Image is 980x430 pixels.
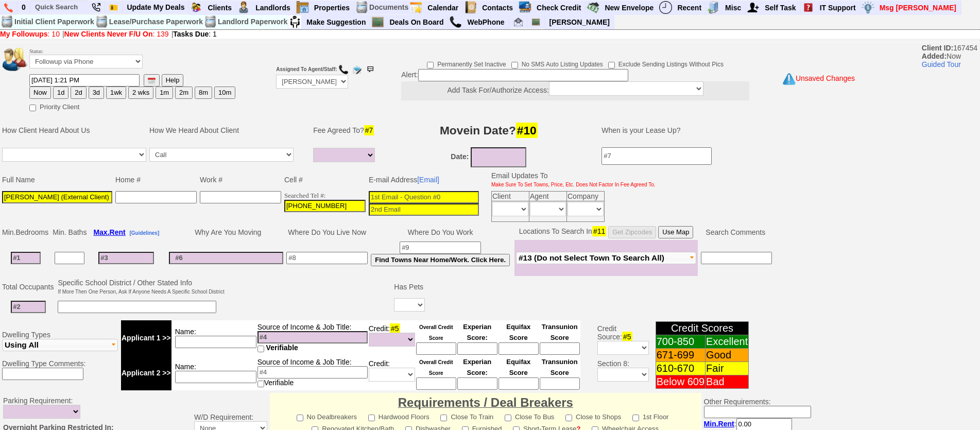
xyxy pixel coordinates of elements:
label: Priority Client [29,100,79,112]
a: Calendar [423,1,463,14]
img: jorge@homesweethomeproperties.com [514,18,523,26]
img: properties.png [296,1,309,14]
td: How We Heard About Client [148,115,305,146]
button: Using All [2,339,118,351]
font: If More Then One Person, Ask If Anyone Needs A Specific School District [58,289,224,295]
img: Bookmark.png [109,3,118,12]
a: Update My Deals [123,1,189,14]
input: Ask Customer: Do You Know Your Overall Credit Score [416,377,456,390]
img: money.png [862,1,874,14]
td: Credit: [368,355,416,390]
td: Agent [529,191,567,201]
input: Exclude Sending Listings Without Pics [608,62,615,68]
a: [PERSON_NAME] [545,15,614,29]
td: Source of Income & Job Title: Verifiable [257,355,368,390]
font: Equifax Score [506,358,530,376]
td: Min. Baths [51,225,88,240]
b: New Clients Never F/U On [64,30,153,38]
font: Make Sure To Set Towns, Price, Etc. Does Not Factor In Fee Agreed To. [491,182,656,187]
input: #9 [400,242,481,254]
a: IT Support [816,1,861,14]
input: Ask Customer: Do You Know Your Transunion Credit Score [540,342,580,355]
img: docs.png [95,15,108,28]
button: 8m [195,87,212,99]
button: Now [29,87,51,99]
font: Unsaved Changes [796,74,855,82]
a: WebPhone [463,15,509,29]
b: Added: [922,52,947,60]
td: Specific School District / Other Stated Info [56,277,226,297]
td: Has Pets [392,277,426,297]
font: Experian Score: [463,358,491,376]
a: Contacts [478,1,518,14]
img: docs.png [355,1,368,14]
font: Status: [29,48,143,66]
span: #7 [364,125,374,135]
td: Credit Scores [656,322,749,335]
img: myadd.png [747,1,760,14]
nobr: : [704,420,792,428]
input: No SMS Auto Listing Updates [511,62,518,68]
img: sms.png [365,64,375,75]
td: Applicant 2 >> [121,355,171,390]
td: Min. [1,225,51,240]
td: Name: [171,320,257,355]
div: Alert: [401,69,749,100]
input: Close To Train [440,415,447,421]
img: gmoney.png [587,1,599,14]
span: #13 (Do not Select Town To Search All) [519,253,664,262]
a: Self Task [761,1,800,14]
td: Client [492,191,529,201]
input: Priority Client [29,105,36,111]
span: Using All [5,340,39,349]
td: 671-699 [656,349,705,362]
input: Hardwood Floors [368,415,375,421]
input: 1st Floor [632,415,639,421]
button: 3d [89,87,104,99]
input: Ask Customer: Do You Know Your Experian Credit Score [457,342,497,355]
span: 167454 Now [922,44,980,68]
center: Add Task For/Authorize Access: [401,81,749,100]
button: 2m [175,87,193,99]
img: landlord.png [237,1,250,14]
input: Ask Customer: Do You Know Your Equifax Credit Score [498,377,539,390]
span: Bedrooms [15,228,48,236]
b: Tasks Due [173,30,209,38]
a: New Envelope [600,1,658,14]
td: Name: [171,355,257,390]
label: No SMS Auto Listing Updates [511,57,603,69]
td: Work # [198,170,283,190]
input: #1 [11,252,41,264]
a: Tasks Due: 1 [173,30,217,38]
font: Overall Credit Score [419,324,453,341]
td: Below 609 [656,375,705,389]
input: Quick Search [31,1,88,13]
td: Cell # [283,170,367,190]
td: Applicant 1 >> [121,320,171,355]
font: Overall Credit Score [419,359,453,376]
span: Rent [718,420,734,428]
td: Good [706,349,749,362]
img: people.png [3,48,33,71]
td: Company [567,191,605,201]
input: Permanently Set Inactive [427,62,434,68]
label: Exclude Sending Listings Without Pics [608,57,724,69]
img: compose_email.png [352,64,362,75]
td: How Client Heard About Us [1,115,148,146]
td: 700-850 [656,335,705,349]
button: 1d [53,87,68,99]
td: Total Occupants [1,277,56,297]
font: Transunion Score [542,323,578,341]
td: Dwelling Types Dwelling Type Comments: [1,319,119,392]
input: Ask Customer: Do You Know Your Transunion Credit Score [540,377,580,390]
button: Find Towns Near Home/Work. Click Here. [371,254,510,266]
label: No Dealbreakers [297,410,357,422]
td: Fee Agreed To? [312,115,380,146]
img: chalkboard.png [371,15,384,28]
a: Properties [310,1,354,14]
span: #10 [516,123,538,138]
td: Search Comments [698,225,773,240]
b: Max. [93,228,125,236]
a: [Email] [417,176,439,184]
td: Full Name [1,170,114,190]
